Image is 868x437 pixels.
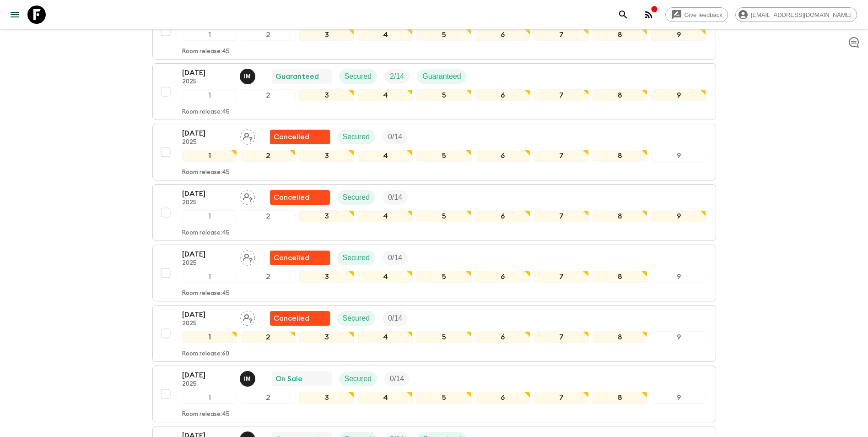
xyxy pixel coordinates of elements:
div: 1 [182,210,237,222]
span: I Made Murawan [240,71,257,79]
div: 9 [651,89,706,101]
p: Cancelled [274,313,309,324]
p: 2025 [182,139,232,146]
p: Cancelled [274,131,309,142]
div: 3 [299,271,354,283]
span: [EMAIL_ADDRESS][DOMAIN_NAME] [746,11,857,18]
div: 2 [241,150,296,162]
div: 4 [358,89,413,101]
div: Secured [337,190,376,205]
div: 4 [358,331,413,343]
div: Trip Fill [384,371,410,386]
div: Trip Fill [384,69,410,84]
div: Flash Pack cancellation [270,130,330,144]
p: Room release: 60 [182,350,229,358]
button: [DATE]2025I Made MurawanOn SaleSecuredTrip Fill123456789Room release:45 [152,366,716,422]
p: 0 / 14 [388,252,402,263]
div: 7 [534,150,589,162]
div: 7 [534,271,589,283]
button: [DATE]2025Shandy (Putu) Sandhi Astra JuniawanGuaranteedSecuredTrip FillGuaranteed123456789Room re... [152,3,716,60]
p: [DATE] [182,128,232,139]
div: 1 [182,331,237,343]
div: 9 [651,271,706,283]
div: 2 [241,89,296,101]
div: 7 [534,89,589,101]
p: 2 / 14 [390,71,404,82]
div: 1 [182,29,237,41]
div: 1 [182,392,237,404]
div: 8 [593,150,647,162]
div: Trip Fill [383,311,408,326]
span: Assign pack leader [240,253,255,260]
span: Assign pack leader [240,313,255,321]
p: [DATE] [182,309,232,320]
p: Room release: 45 [182,109,230,116]
div: 2 [241,331,296,343]
p: 2025 [182,320,232,328]
div: 9 [651,331,706,343]
p: Room release: 45 [182,48,230,55]
p: Room release: 45 [182,169,230,176]
p: Secured [343,252,370,263]
p: Secured [343,192,370,203]
div: Secured [337,311,376,326]
p: 2025 [182,78,232,86]
div: 4 [358,392,413,404]
p: Secured [345,71,372,82]
div: 1 [182,271,237,283]
div: 5 [416,29,471,41]
div: Trip Fill [383,130,408,144]
div: Secured [337,251,376,265]
p: 0 / 14 [388,131,402,142]
p: I M [244,375,251,382]
p: Cancelled [274,252,309,263]
div: 5 [416,150,471,162]
p: [DATE] [182,370,232,381]
div: 4 [358,150,413,162]
p: [DATE] [182,188,232,199]
p: 2025 [182,381,232,388]
div: 2 [241,29,296,41]
div: 6 [475,150,530,162]
button: [DATE]2025Assign pack leaderFlash Pack cancellationSecuredTrip Fill123456789Room release:45 [152,184,716,241]
p: 0 / 14 [388,313,402,324]
button: IM [240,69,257,84]
p: 2025 [182,260,232,267]
div: 8 [593,392,647,404]
div: 6 [475,210,530,222]
div: 7 [534,210,589,222]
div: 9 [651,29,706,41]
p: Secured [343,313,370,324]
button: [DATE]2025Assign pack leaderFlash Pack cancellationSecuredTrip Fill123456789Room release:45 [152,124,716,180]
div: 6 [475,392,530,404]
div: [EMAIL_ADDRESS][DOMAIN_NAME] [735,7,857,22]
p: Secured [343,131,370,142]
div: Secured [339,69,377,84]
span: Give feedback [679,11,728,18]
div: 6 [475,331,530,343]
div: 5 [416,392,471,404]
div: 3 [299,89,354,101]
div: 5 [416,89,471,101]
div: 3 [299,150,354,162]
div: 3 [299,392,354,404]
div: 7 [534,29,589,41]
button: [DATE]2025Assign pack leaderFlash Pack cancellationSecuredTrip Fill123456789Room release:45 [152,245,716,301]
div: 3 [299,29,354,41]
p: I M [244,73,251,80]
button: search adventures [614,5,632,24]
p: Guaranteed [275,71,319,82]
div: 1 [182,150,237,162]
p: 0 / 14 [390,373,404,384]
p: [DATE] [182,67,232,78]
div: 8 [593,29,647,41]
button: menu [5,5,24,24]
button: [DATE]2025Assign pack leaderFlash Pack cancellationSecuredTrip Fill123456789Room release:60 [152,305,716,362]
div: 4 [358,210,413,222]
div: Trip Fill [383,190,408,205]
div: Flash Pack cancellation [270,311,330,326]
div: 6 [475,89,530,101]
div: 8 [593,89,647,101]
div: 9 [651,150,706,162]
div: 2 [241,392,296,404]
